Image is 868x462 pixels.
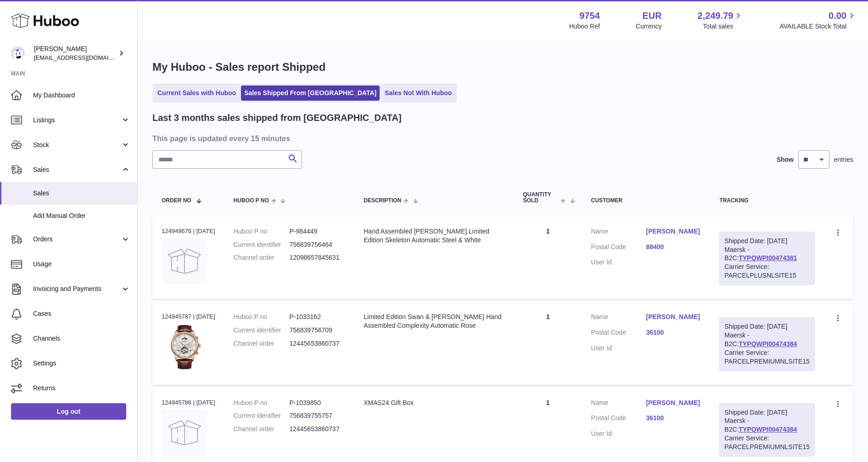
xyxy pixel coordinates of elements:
span: Quantity Sold [523,192,558,204]
div: Carrier Service: PARCELPREMIUMNLSITE15 [724,348,810,366]
a: 0.00 AVAILABLE Stock Total [779,10,857,31]
dt: Current identifier [234,326,290,335]
dt: User Id [591,429,646,438]
div: Maersk - B2C: [719,232,815,285]
dt: Channel order [234,339,290,348]
div: Carrier Service: PARCELPREMIUMNLSITE15 [724,434,810,451]
span: AVAILABLE Stock Total [779,22,857,31]
dt: Postal Code [591,328,646,339]
span: [EMAIL_ADDRESS][DOMAIN_NAME] [34,54,135,61]
h2: Last 3 months sales shipped from [GEOGRAPHIC_DATA] [152,112,402,124]
dt: Huboo P no [234,227,290,236]
img: no-photo.jpg [162,238,207,284]
dt: Current identifier [234,411,290,420]
span: Settings [33,359,130,368]
a: Current Sales with Huboo [154,86,239,101]
span: Description [364,198,401,204]
div: Shipped Date: [DATE] [724,237,810,245]
div: XMAS24 Gift Box [364,399,504,407]
td: 1 [514,218,582,299]
dd: 12098657845631 [289,253,345,262]
a: TYPQWPI00474384 [739,426,797,433]
span: Stock [33,141,121,149]
span: Sales [33,189,130,198]
div: Shipped Date: [DATE] [724,408,810,417]
dt: User Id [591,258,646,267]
img: info@fieldsluxury.london [11,46,25,60]
span: Orders [33,235,121,244]
dd: P-1033162 [289,313,345,321]
div: Limited Edition Swan & [PERSON_NAME] Hand Assembled Complexity Automatic Rose [364,313,504,330]
div: Tracking [719,198,815,204]
div: Customer [591,198,701,204]
a: [PERSON_NAME] [646,227,701,236]
dd: P-1039850 [289,399,345,407]
dt: Postal Code [591,414,646,425]
div: Maersk - B2C: [719,317,815,371]
div: Currency [636,22,662,31]
span: Invoicing and Payments [33,285,121,293]
div: Carrier Service: PARCELPLUSNLSITE15 [724,262,810,280]
dd: 12445653860737 [289,339,345,348]
span: 0.00 [829,10,846,22]
span: Listings [33,116,121,125]
h1: My Huboo - Sales report Shipped [152,60,853,74]
dt: User Id [591,344,646,353]
div: Huboo Ref [569,22,600,31]
div: 124949676 | [DATE] [162,227,215,235]
span: 2,249.79 [698,10,734,22]
span: Usage [33,260,130,268]
div: 124945786 | [DATE] [162,399,215,407]
a: 36100 [646,328,701,337]
dt: Channel order [234,425,290,433]
a: TYPQWPI00474381 [739,254,797,262]
div: Hand Assembled [PERSON_NAME] Limited Edition Skeleton Automatic Steel & White [364,227,504,245]
a: 2,249.79 Total sales [698,10,744,31]
dd: P-984449 [289,227,345,236]
span: Channels [33,334,130,343]
h3: This page is updated every 15 minutes [152,133,851,143]
strong: EUR [642,10,661,22]
div: Shipped Date: [DATE] [724,322,810,331]
span: Total sales [703,22,744,31]
span: Sales [33,165,121,174]
strong: 9754 [579,10,600,22]
img: no-photo.jpg [162,410,207,456]
dd: 756839756464 [289,240,345,249]
div: 124945787 | [DATE] [162,313,215,321]
dt: Huboo P no [234,399,290,407]
td: 1 [514,303,582,384]
label: Show [777,155,794,164]
dd: 12445653860737 [289,425,345,433]
dt: Name [591,313,646,324]
span: entries [834,155,853,164]
img: 97541756811602.jpg [162,324,207,370]
a: [PERSON_NAME] [646,399,701,407]
dt: Postal Code [591,243,646,254]
span: Add Manual Order [33,211,130,220]
a: 36100 [646,414,701,422]
span: Cases [33,309,130,318]
div: Maersk - B2C: [719,403,815,456]
dt: Huboo P no [234,313,290,321]
a: Log out [11,403,126,420]
span: My Dashboard [33,91,130,100]
dt: Name [591,399,646,410]
span: Order No [162,198,191,204]
span: Huboo P no [234,198,269,204]
div: [PERSON_NAME] [34,45,117,62]
dt: Name [591,227,646,238]
a: Sales Not With Huboo [381,86,455,101]
dt: Channel order [234,253,290,262]
dd: 756839755757 [289,411,345,420]
span: Returns [33,384,130,393]
dd: 756839756709 [289,326,345,335]
a: 88400 [646,243,701,251]
dt: Current identifier [234,240,290,249]
a: Sales Shipped From [GEOGRAPHIC_DATA] [241,86,380,101]
a: [PERSON_NAME] [646,313,701,321]
a: TYPQWPI00474384 [739,340,797,348]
